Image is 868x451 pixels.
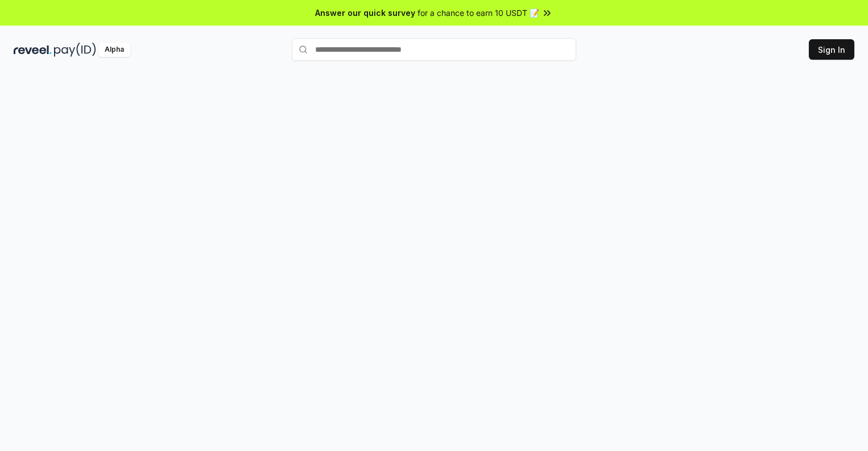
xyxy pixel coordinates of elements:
[14,43,52,57] img: reveel_dark
[54,43,96,57] img: pay_id
[418,7,539,19] span: for a chance to earn 10 USDT 📝
[809,39,854,60] button: Sign In
[98,43,130,57] div: Alpha
[315,7,415,19] span: Answer our quick survey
